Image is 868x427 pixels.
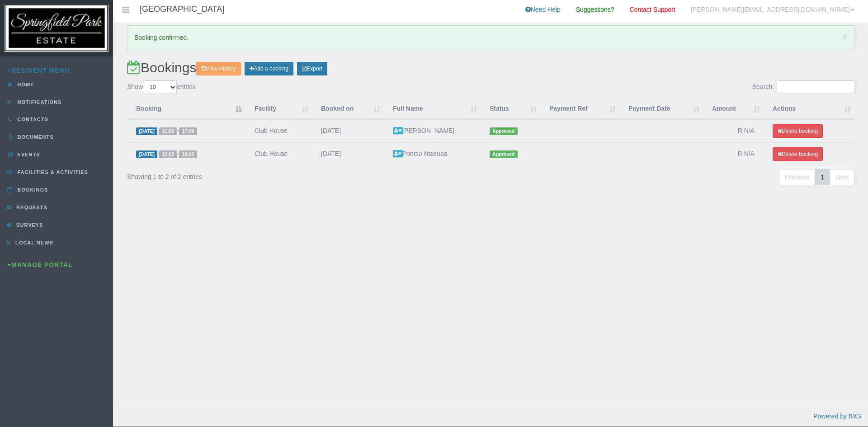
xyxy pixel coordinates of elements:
a: Next [830,169,854,186]
label: Show entries [127,80,196,94]
a: Export [297,62,327,75]
th: Facility : activate to sort column ascending [245,99,312,119]
td: [DATE] [312,142,384,165]
h4: [GEOGRAPHIC_DATA] [140,5,224,14]
span: Documents [15,134,54,140]
span: Facilities & Activities [15,169,88,175]
div: Booking confirmed. [127,25,854,50]
td: R N/A [703,142,764,165]
span: Requests [14,205,47,210]
span: [DATE] [136,127,157,135]
label: Search: [752,80,854,94]
a: Manage Portal [7,261,73,268]
th: Amount : activate to sort column ascending [703,99,764,119]
span: Home [15,82,34,87]
a: View History [196,62,241,75]
span: Approved [490,127,518,135]
a: Add a booking [245,62,293,75]
th: Payment Date : activate to sort column ascending [619,99,703,119]
span: Approved [490,150,518,158]
th: Payment Ref : activate to sort column ascending [540,99,619,119]
span: × [842,31,848,42]
input: Search: [777,80,854,94]
div: Showing 1 to 2 of 2 entries [127,168,422,182]
span: Surveys [14,222,43,228]
th: Status: activate to sort column ascending [481,99,540,119]
td: - [127,142,245,165]
span: 12:00 [159,127,177,135]
td: [DATE] [312,119,384,142]
span: Local News [13,240,53,245]
span: Bookings [15,187,48,192]
th: Actions: activate to sort column ascending [764,99,854,119]
a: Previous [779,169,815,186]
button: Close [842,32,848,41]
h2: Bookings [127,60,854,75]
a: Powered by BXS [813,413,861,420]
span: Contacts [15,117,48,122]
span: 13:00 [159,150,177,158]
td: Pontso Ntseuoa [384,142,481,165]
div: Booking [136,103,232,114]
span: 19:00 [179,150,197,158]
td: R N/A [703,119,764,142]
a: 1 [815,169,830,186]
td: Club House [245,119,312,142]
th: Booking : activate to sort column descending [127,99,245,119]
th: Booked on : activate to sort column ascending [312,99,384,119]
span: 17:00 [179,127,197,135]
button: Delete booking [773,147,823,161]
th: Full Name : activate to sort column ascending [384,99,481,119]
span: [DATE] [136,150,157,158]
button: Delete booking [773,124,823,138]
span: Notifications [15,99,62,105]
a: Resident Menu [7,67,70,74]
td: [PERSON_NAME] [384,119,481,142]
span: Events [15,152,40,157]
select: Showentries [143,80,177,94]
td: - [127,119,245,142]
td: Club House [245,142,312,165]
